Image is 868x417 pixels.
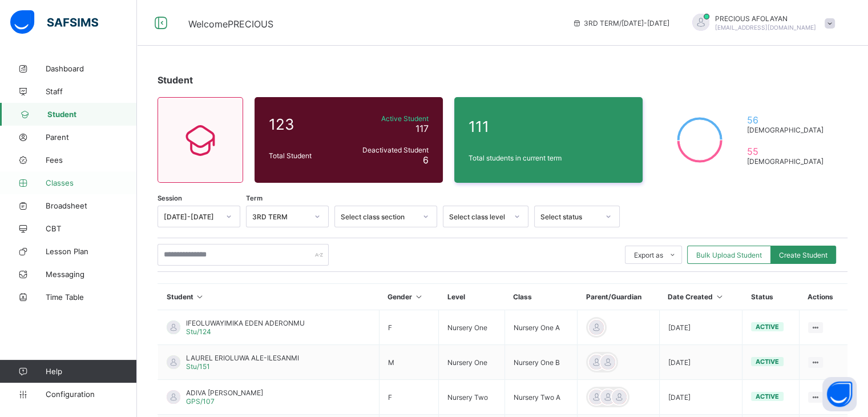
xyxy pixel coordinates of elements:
[779,251,827,259] span: Create Student
[46,270,137,279] span: Messaging
[659,380,742,415] td: [DATE]
[266,149,345,163] div: Total Student
[46,224,137,233] span: CBT
[348,114,429,123] span: Active Student
[715,14,816,23] span: PRECIOUS AFOLAYAN
[46,247,137,256] span: Lesson Plan
[46,87,137,96] span: Staff
[379,310,439,345] td: F
[186,327,211,336] span: Stu/124
[186,319,305,327] span: IFEOLUWAYIMIKA EDEN ADERONMU
[504,345,578,380] td: Nursery One B
[714,292,724,301] i: Sort in Ascending Order
[822,377,857,411] button: Open asap
[246,194,263,202] span: Term
[681,14,841,33] div: PRECIOUSAFOLAYAN
[799,284,847,310] th: Actions
[158,74,193,86] span: Student
[449,212,507,221] div: Select class level
[341,212,416,221] div: Select class section
[742,284,799,310] th: Status
[252,212,308,221] div: 3RD TERM
[696,251,762,259] span: Bulk Upload Student
[746,157,828,166] span: [DEMOGRAPHIC_DATA]
[439,380,504,415] td: Nursery Two
[715,24,816,31] span: [EMAIL_ADDRESS][DOMAIN_NAME]
[504,380,578,415] td: Nursery Two A
[46,390,136,399] span: Configuration
[164,212,219,221] div: [DATE]-[DATE]
[158,194,182,202] span: Session
[10,10,98,34] img: safsims
[659,310,742,345] td: [DATE]
[186,362,210,371] span: Stu/151
[540,212,599,221] div: Select status
[659,345,742,380] td: [DATE]
[578,284,659,310] th: Parent/Guardian
[414,292,423,301] i: Sort in Ascending Order
[379,345,439,380] td: M
[379,380,439,415] td: F
[379,284,439,310] th: Gender
[504,284,578,310] th: Class
[423,154,429,166] span: 6
[659,284,742,310] th: Date Created
[158,284,380,310] th: Student
[469,154,628,162] span: Total students in current term
[439,310,504,345] td: Nursery One
[756,323,779,331] span: active
[504,310,578,345] td: Nursery One A
[46,292,137,302] span: Time Table
[756,392,779,400] span: active
[756,358,779,366] span: active
[46,133,137,142] span: Parent
[186,388,263,397] span: ADIVA [PERSON_NAME]
[746,126,828,134] span: [DEMOGRAPHIC_DATA]
[46,367,136,376] span: Help
[348,146,429,154] span: Deactivated Student
[186,397,215,406] span: GPS/107
[186,354,299,362] span: LAUREL ERIOLUWA ALE-ILESANMI
[46,155,137,165] span: Fees
[269,115,342,133] span: 123
[47,110,137,119] span: Student
[439,284,504,310] th: Level
[439,345,504,380] td: Nursery One
[572,19,669,27] span: session/term information
[469,118,628,135] span: 111
[46,201,137,210] span: Broadsheet
[188,18,273,30] span: Welcome PRECIOUS
[46,178,137,187] span: Classes
[634,251,663,259] span: Export as
[415,123,429,134] span: 117
[746,114,828,126] span: 56
[46,64,137,73] span: Dashboard
[746,146,828,157] span: 55
[195,292,205,301] i: Sort in Ascending Order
